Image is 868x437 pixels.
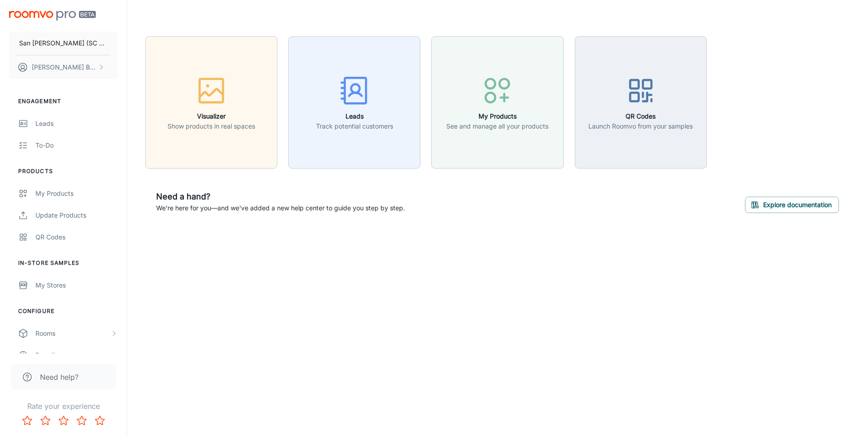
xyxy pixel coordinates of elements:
p: [PERSON_NAME] BIZGA [32,62,96,72]
button: San [PERSON_NAME] (SC San Marco Design SRL) [9,31,118,55]
button: VisualizerShow products in real spaces [145,36,277,169]
button: My ProductsSee and manage all your products [431,36,563,169]
a: Explore documentation [745,200,839,209]
h6: My Products [446,111,548,121]
p: Launch Roomvo from your samples [588,121,693,131]
p: San [PERSON_NAME] (SC San Marco Design SRL) [19,38,108,48]
div: Leads [35,119,118,129]
img: Roomvo PRO Beta [9,11,96,20]
a: QR CodesLaunch Roomvo from your samples [575,97,707,106]
div: My Products [35,189,118,199]
div: Update Products [35,210,118,220]
p: Track potential customers [316,121,393,131]
p: We're here for you—and we've added a new help center to guide you step by step. [156,203,405,213]
button: LeadsTrack potential customers [288,36,420,169]
p: Show products in real spaces [168,121,255,131]
h6: QR Codes [588,111,693,121]
h6: Need a hand? [156,190,405,203]
h6: Visualizer [168,111,255,121]
a: My ProductsSee and manage all your products [431,97,563,106]
p: See and manage all your products [446,121,548,131]
button: QR CodesLaunch Roomvo from your samples [575,36,707,169]
a: LeadsTrack potential customers [288,97,420,106]
button: Explore documentation [745,197,839,213]
div: QR Codes [35,232,118,242]
div: To-do [35,140,118,150]
button: [PERSON_NAME] BIZGA [9,55,118,79]
h6: Leads [316,111,393,121]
